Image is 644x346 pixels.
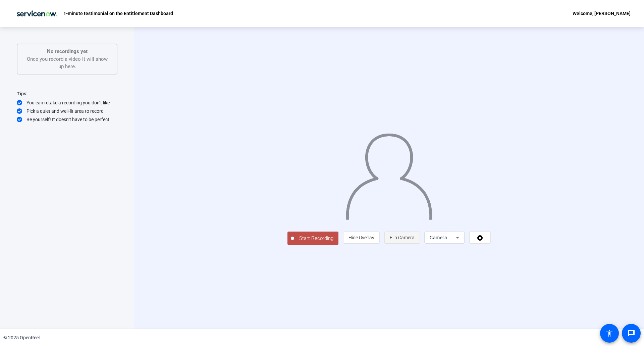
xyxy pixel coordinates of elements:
p: No recordings yet [24,48,110,55]
div: You can retake a recording you don’t like [17,99,117,106]
mat-icon: message [627,329,635,337]
span: Start Recording [294,235,338,242]
button: Flip Camera [384,232,420,244]
img: overlay [345,128,433,220]
span: Flip Camera [390,235,415,240]
div: Welcome, [PERSON_NAME] [573,9,631,17]
img: OpenReel logo [13,7,60,20]
div: Once you record a video it will show up here. [24,48,110,70]
p: 1-minute testimonial on the Entitlement Dashboard [63,9,173,17]
div: Pick a quiet and well-lit area to record [17,108,117,114]
div: Tips: [17,90,117,98]
button: Hide Overlay [343,232,380,244]
span: Camera [430,235,447,240]
div: © 2025 OpenReel [3,334,40,341]
div: Be yourself! It doesn’t have to be perfect [17,116,117,123]
mat-icon: accessibility [605,329,613,337]
button: Start Recording [287,232,338,245]
span: Hide Overlay [348,235,374,240]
